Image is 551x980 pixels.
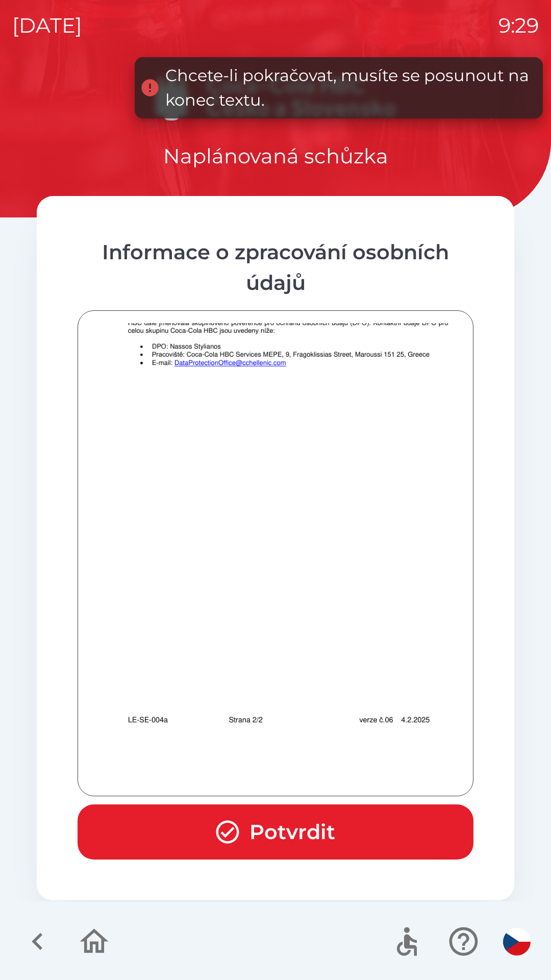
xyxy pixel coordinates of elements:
p: 9:29 [498,10,539,41]
img: Y70EEgjrvXbNPAIRiEAEIhCBCEQgAosTSCAsjrQBIxCBCEQgAhGIQAQisF4CCYT1XrtmHoEIRCACEYhABCIQgcUJJBAWR9qAE... [90,195,486,755]
img: Logo [37,71,514,120]
p: Naplánovaná schůzka [163,141,388,171]
img: cs flag [503,928,531,955]
div: Chcete-li pokračovat, musíte se posunout na konec textu. [165,63,533,112]
button: Potvrdit [78,804,473,860]
div: Informace o zpracování osobních údajů [78,237,473,298]
p: [DATE] [12,10,82,41]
